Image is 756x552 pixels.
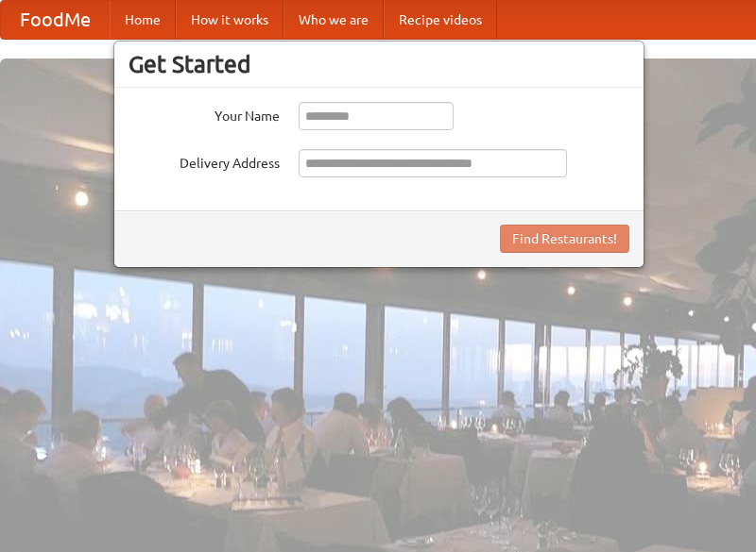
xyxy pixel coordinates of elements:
label: Delivery Address [129,149,280,173]
label: Your Name [129,102,280,125]
a: FoodMe [1,1,110,39]
a: Home [110,1,176,39]
a: Recipe videos [384,1,497,39]
a: Who we are [283,1,384,39]
button: Find Restaurants! [500,225,629,253]
h3: Get Started [129,50,629,78]
a: How it works [176,1,283,39]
